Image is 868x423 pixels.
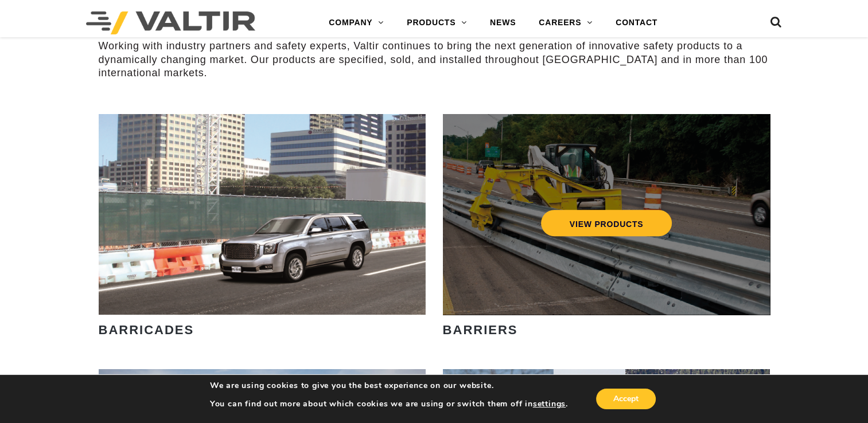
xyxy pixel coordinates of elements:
button: Accept [596,389,656,409]
button: settings [533,399,566,409]
a: CAREERS [527,11,604,34]
img: Valtir [86,11,255,34]
a: VIEW PRODUCTS [540,210,672,236]
a: CONTACT [604,11,669,34]
p: You can find out more about which cookies we are using or switch them off in . [210,399,568,409]
a: COMPANY [317,11,395,34]
p: Working with industry partners and safety experts, Valtir continues to bring the next generation ... [99,40,770,80]
strong: BARRIERS [443,323,518,337]
a: PRODUCTS [395,11,478,34]
p: We are using cookies to give you the best experience on our website. [210,381,568,391]
strong: BARRICADES [99,323,194,337]
a: NEWS [478,11,527,34]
